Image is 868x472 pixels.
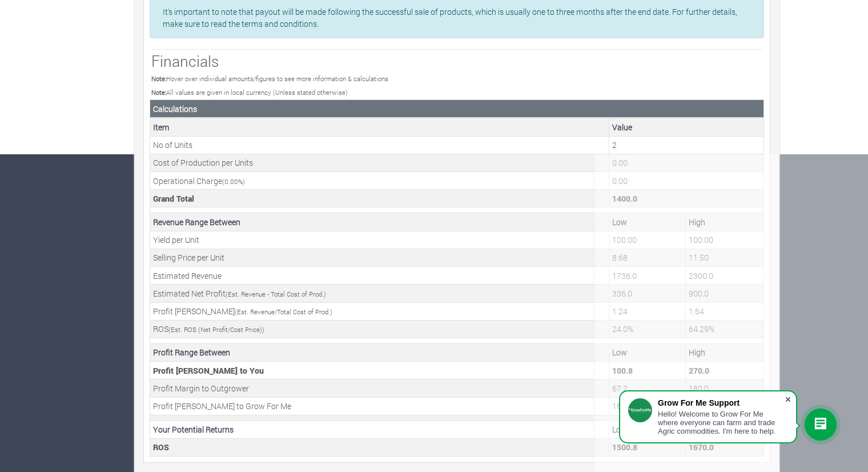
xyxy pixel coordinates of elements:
td: This is the number of Units [609,136,764,154]
b: Value [612,122,632,133]
p: It's important to note that payout will be made following the successful sale of products, which ... [163,6,751,30]
span: 0.00 [224,177,238,186]
small: ( %) [222,177,245,186]
b: Your Potential Returns [153,424,234,435]
td: ROS [150,320,609,338]
b: Item [153,122,170,133]
td: Profit [PERSON_NAME] [150,302,609,320]
small: (Est. ROS (Net Profit/Cost Price)) [168,325,264,334]
small: Hover over individual amounts/figures to see more information & calculations [151,74,388,83]
small: All values are given in local currency (Unless stated otherwise) [151,88,348,97]
td: Operational Charge [150,172,609,190]
small: (Est. Revenue - Total Cost of Prod.) [226,290,326,298]
td: Profit [PERSON_NAME] to Grow For Me [150,397,609,415]
h3: Financials [151,52,762,70]
b: Revenue Range Between [153,217,240,227]
td: Estimated Revenue [150,267,609,285]
div: Grow For Me Support [658,398,785,407]
b: Grand Total [153,193,194,204]
td: Selling Price per Unit [150,249,609,266]
b: Note: [151,74,166,83]
small: (Est. Revenue/Total Cost of Prod.) [235,307,332,316]
div: Hello! Welcome to Grow For Me where everyone can farm and trade Agric commodities. I'm here to help. [658,410,785,435]
td: Yield per Unit [150,231,609,249]
td: No of Units [150,136,609,154]
td: Estimated Net Profit [150,285,609,302]
td: Profit [PERSON_NAME] to You [150,362,609,379]
td: Profit Margin to Outgrower [150,379,609,397]
td: ROS [150,438,609,456]
th: Calculations [150,100,764,118]
b: Note: [151,88,166,97]
b: Profit Range Between [153,347,230,358]
td: Cost of Production per Units [150,154,609,171]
